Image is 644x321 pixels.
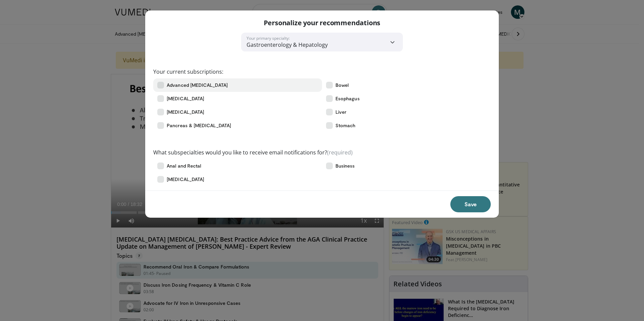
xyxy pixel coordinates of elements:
span: Business [335,163,355,169]
span: [MEDICAL_DATA] [167,109,204,115]
label: Your current subscriptions: [153,68,223,76]
label: What subspecialties would you like to receive email notifications for? [153,148,353,156]
span: Bowel [335,82,349,88]
span: (required) [327,149,353,156]
span: Liver [335,109,346,115]
span: Advanced [MEDICAL_DATA] [167,82,228,88]
span: Pancreas & [MEDICAL_DATA] [167,122,231,129]
span: [MEDICAL_DATA] [167,176,204,183]
span: Anal and Rectal [167,163,201,169]
span: Stomach [335,122,356,129]
span: [MEDICAL_DATA] [167,95,204,102]
button: Save [450,196,491,212]
p: Personalize your recommendations [264,19,381,27]
span: Esophagus [335,95,360,102]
